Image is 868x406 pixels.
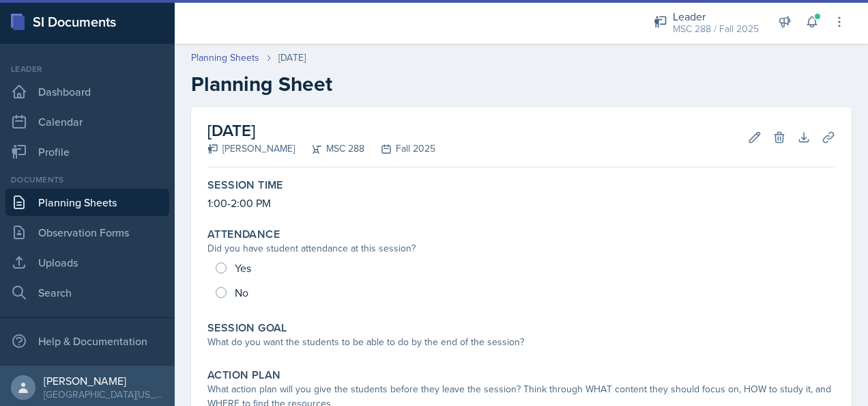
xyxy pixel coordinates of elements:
label: Attendance [207,228,280,241]
div: [DATE] [278,51,306,65]
div: Documents [5,174,169,186]
div: Leader [5,63,169,75]
a: Profile [5,138,169,165]
a: Calendar [5,108,169,135]
div: Fall 2025 [364,141,435,156]
div: What do you want the students to be able to do by the end of the session? [207,335,835,349]
a: Observation Forms [5,219,169,246]
div: MSC 288 / Fall 2025 [673,22,759,36]
h2: Planning Sheet [191,72,852,96]
div: Leader [673,8,759,25]
div: [PERSON_NAME] [44,374,164,388]
a: Uploads [5,249,169,276]
div: [GEOGRAPHIC_DATA][US_STATE] in [GEOGRAPHIC_DATA] [44,388,164,401]
a: Dashboard [5,78,169,105]
div: Help & Documentation [5,327,169,355]
div: MSC 288 [295,141,364,156]
a: Search [5,279,169,306]
a: Planning Sheets [5,189,169,216]
h2: [DATE] [207,118,435,143]
label: Session Goal [207,321,287,335]
div: Did you have student attendance at this session? [207,241,835,256]
label: Action Plan [207,368,280,382]
div: [PERSON_NAME] [207,141,295,156]
a: Planning Sheets [191,51,259,65]
p: 1:00-2:00 PM [207,195,835,211]
label: Session Time [207,178,283,192]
